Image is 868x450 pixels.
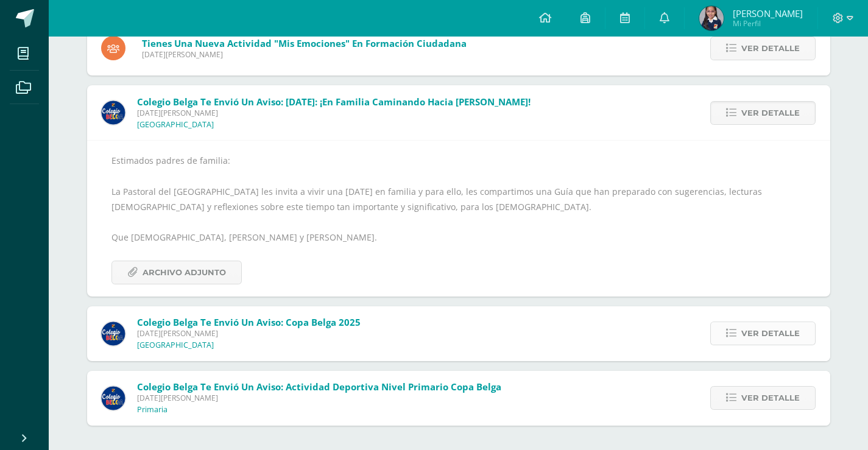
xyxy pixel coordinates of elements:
span: [DATE][PERSON_NAME] [137,108,531,118]
div: Estimados padres de familia: La Pastoral del [GEOGRAPHIC_DATA] les invita a vivir una [DATE] en f... [111,153,806,284]
p: [GEOGRAPHIC_DATA] [137,340,214,350]
p: [GEOGRAPHIC_DATA] [137,120,214,130]
span: [DATE][PERSON_NAME] [142,49,467,60]
span: Colegio Belga te envió un aviso: [DATE]: ¡En familia caminando hacia [PERSON_NAME]! [137,96,531,108]
span: [PERSON_NAME] [733,7,803,19]
span: Archivo Adjunto [143,261,226,284]
img: 919ad801bb7643f6f997765cf4083301.png [101,100,125,125]
span: Colegio Belga te envió un aviso: Actividad Deportiva Nivel Primario Copa Belga [137,381,501,393]
span: Ver detalle [741,102,800,124]
span: [DATE][PERSON_NAME] [137,328,361,339]
span: Ver detalle [741,37,800,60]
span: [DATE][PERSON_NAME] [137,393,501,403]
a: Archivo Adjunto [111,261,242,284]
img: 919ad801bb7643f6f997765cf4083301.png [101,322,125,346]
span: Tienes una nueva actividad "Mis emociones" En Formación Ciudadana [142,37,467,49]
p: Primaria [137,405,168,415]
span: Colegio Belga te envió un aviso: Copa Belga 2025 [137,316,361,328]
span: Ver detalle [741,322,800,345]
span: Ver detalle [741,387,800,409]
img: 919ad801bb7643f6f997765cf4083301.png [101,386,125,410]
span: Mi Perfil [733,18,803,29]
img: 48ebd2372139c62fc91f3db64f279f84.png [699,6,724,30]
